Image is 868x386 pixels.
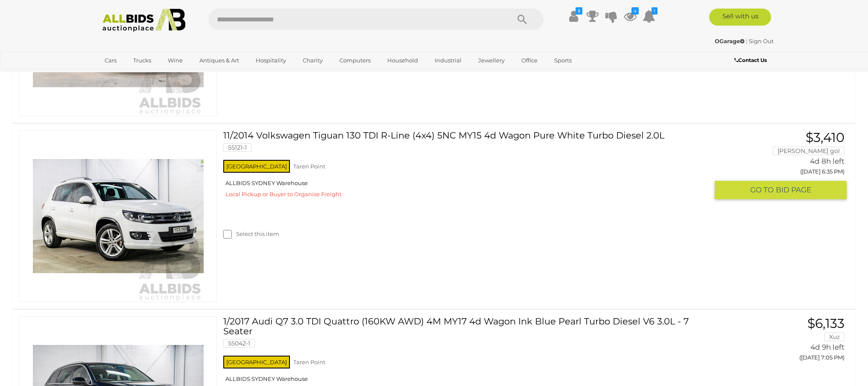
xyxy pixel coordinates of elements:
a: Antiques & Art [194,53,245,68]
label: Select this item [223,230,279,238]
strong: OGarage [715,38,745,44]
button: Search [501,9,544,30]
a: 1 [643,9,655,24]
a: Computers [334,53,376,68]
a: $ [567,9,580,24]
a: Industrial [429,53,467,68]
a: Household [382,53,424,68]
b: Contact Us [734,57,767,63]
a: Cars [99,53,122,68]
i: 1 [652,7,658,15]
a: Sell with us [709,9,771,26]
span: $6,133 [807,315,845,331]
img: 55121-1a_ex.jpg [33,131,204,302]
i: 4 [631,7,639,15]
a: [GEOGRAPHIC_DATA] [99,68,171,82]
span: BID PAGE [776,185,811,195]
a: Contact Us [734,56,769,65]
a: Wine [162,53,188,68]
i: $ [576,7,582,15]
span: GO TO [750,185,776,195]
span: $3,410 [806,130,845,145]
button: GO TOBID PAGE [715,181,847,199]
a: $6,133 Xuz 4d 9h left ([DATE] 7:05 PM) [721,316,847,366]
a: OGarage [715,38,746,44]
a: Hospitality [250,53,292,68]
a: 11/2014 Volkswagen Tiguan 130 TDI R-Line (4x4) 5NC MY15 4d Wagon Pure White Turbo Diesel 2.0L 551... [230,130,708,158]
a: Sign Out [749,38,774,44]
a: Sports [549,53,577,68]
a: Office [516,53,543,68]
a: Jewellery [473,53,510,68]
a: $3,410 [PERSON_NAME] gol 4d 8h left ([DATE] 6:35 PM) GO TOBID PAGE [721,130,847,200]
span: | [746,38,748,44]
a: 4 [624,9,637,24]
a: 1/2017 Audi Q7 3.0 TDI Quattro (160KW AWD) 4M MY17 4d Wagon Ink Blue Pearl Turbo Diesel V6 3.0L -... [230,316,708,354]
a: Charity [297,53,328,68]
img: Allbids.com.au [98,9,190,32]
a: Trucks [128,53,157,68]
